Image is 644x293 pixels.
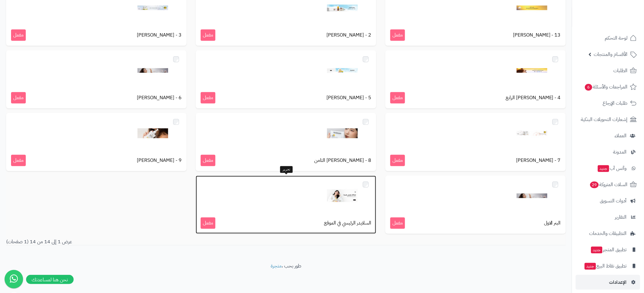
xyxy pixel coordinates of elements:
span: مفعل [390,217,405,229]
span: مفعل [11,155,26,166]
span: جديد [598,165,609,172]
span: جديد [591,247,603,253]
span: تطبيق المتجر [591,245,627,254]
a: 7 - [PERSON_NAME] مفعل [385,113,566,171]
div: عرض 1 إلى 14 من 14 (1 صفحات) [2,238,286,245]
span: وآتس آب [597,164,627,173]
span: مفعل [201,155,215,166]
span: 5 - [PERSON_NAME] [326,94,371,101]
span: مفعل [390,92,405,104]
span: تطبيق نقاط البيع [584,262,627,270]
span: 2 - [PERSON_NAME] [326,32,371,39]
a: السلايدر الرئيسي في الموقع مفعل [196,176,376,234]
a: 8 - [PERSON_NAME] الثامن مفعل [196,113,376,171]
a: 4 - [PERSON_NAME] الرابع مفعل [385,50,566,108]
span: مفعل [11,92,26,104]
a: أدوات التسويق [576,193,640,208]
span: 7 - [PERSON_NAME] [516,157,561,164]
a: لوحة التحكم [576,31,640,45]
a: الطلبات [576,63,640,78]
span: السلايدر الرئيسي في الموقع [324,220,371,227]
a: تطبيق نقاط البيعجديد [576,259,640,273]
a: إشعارات التحويلات البنكية [576,112,640,127]
img: logo-2.png [602,17,638,30]
span: مفعل [201,29,215,41]
span: مفعل [11,29,26,41]
span: لوحة التحكم [605,34,628,42]
span: البنر الاول [544,220,561,227]
span: أدوات التسويق [600,197,627,205]
a: وآتس آبجديد [576,161,640,176]
a: تطبيق المتجرجديد [576,242,640,257]
a: البنر الاول مفعل [385,176,566,234]
span: 6 [585,84,592,91]
a: متجرة [271,262,282,270]
div: تحرير [280,166,293,173]
a: 9 - [PERSON_NAME] مفعل [6,113,187,171]
a: الإعدادات [576,275,640,290]
span: إشعارات التحويلات البنكية [581,115,628,124]
span: التقارير [615,213,627,221]
span: مفعل [390,155,405,166]
span: 4 - [PERSON_NAME] الرابع [506,94,561,101]
span: مفعل [201,92,215,104]
a: المراجعات والأسئلة6 [576,80,640,94]
span: الأقسام والمنتجات [594,50,628,59]
a: 5 - [PERSON_NAME] مفعل [196,50,376,108]
a: العملاء [576,128,640,143]
a: التقارير [576,210,640,225]
span: 3 - [PERSON_NAME] [137,32,182,39]
a: 6 - [PERSON_NAME] مفعل [6,50,187,108]
span: طلبات الإرجاع [603,99,628,107]
span: التطبيقات والخدمات [589,229,627,238]
span: 13 - [PERSON_NAME] [513,32,561,39]
span: 29 [590,182,599,188]
span: 8 - [PERSON_NAME] الثامن [314,157,371,164]
span: 6 - [PERSON_NAME] [137,94,182,101]
span: جديد [585,263,596,270]
a: المدونة [576,145,640,159]
a: طلبات الإرجاع [576,96,640,111]
span: الطلبات [614,66,628,75]
a: السلات المتروكة29 [576,177,640,192]
span: الإعدادات [609,278,627,287]
span: مفعل [201,217,215,229]
span: 9 - [PERSON_NAME] [137,157,182,164]
a: التطبيقات والخدمات [576,226,640,241]
span: السلات المتروكة [590,180,628,189]
span: العملاء [615,131,627,140]
span: مفعل [390,29,405,41]
span: المراجعات والأسئلة [584,83,628,91]
span: المدونة [613,148,627,156]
